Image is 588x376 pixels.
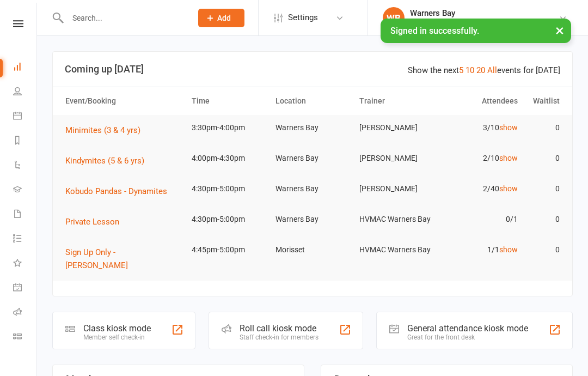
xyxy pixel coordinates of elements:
a: Calendar [13,105,38,129]
td: Warners Bay [271,176,354,202]
td: 2/10 [438,145,522,171]
td: 0 [523,115,565,141]
h3: Coming up [DATE] [65,64,560,75]
th: Waitlist [523,87,565,115]
th: Time [187,87,271,115]
span: Signed in successfully. [390,26,479,36]
span: Kobudo Pandas - Dynamites [65,186,167,196]
td: 3/10 [438,115,522,141]
a: All [487,65,497,75]
input: Search... [64,10,184,26]
a: show [499,245,518,254]
td: [PERSON_NAME] [354,176,438,202]
a: Dashboard [13,56,38,80]
a: show [499,184,518,193]
td: HVMAC Warners Bay [354,207,438,232]
div: General attendance kiosk mode [407,323,528,333]
a: Roll call kiosk mode [13,301,38,325]
a: Reports [13,129,38,154]
button: Minimites (3 & 4 yrs) [65,124,148,137]
td: 0 [523,237,565,263]
td: Morisset [271,237,354,263]
td: 3:30pm-4:00pm [187,115,271,141]
td: 0 [523,145,565,171]
button: Sign Up Only - [PERSON_NAME] [65,246,182,272]
a: 5 [459,65,463,75]
div: Great for the front desk [407,333,528,341]
td: 0 [523,176,565,202]
div: Show the next events for [DATE] [408,64,560,77]
div: Class kiosk mode [83,323,151,333]
div: Roll call kiosk mode [240,323,318,333]
td: 2/40 [438,176,522,202]
a: 10 [465,65,474,75]
td: 0 [523,207,565,232]
div: WB [383,7,405,29]
td: Warners Bay [271,207,354,232]
td: Warners Bay [271,115,354,141]
td: Warners Bay [271,145,354,171]
td: 4:30pm-5:00pm [187,176,271,202]
span: Private Lesson [65,217,119,227]
a: What's New [13,252,38,276]
a: Class kiosk mode [13,325,38,350]
div: Warners Bay [410,8,559,18]
td: 4:00pm-4:30pm [187,145,271,171]
td: 0/1 [438,207,522,232]
td: 1/1 [438,237,522,263]
td: 4:30pm-5:00pm [187,207,271,232]
td: 4:45pm-5:00pm [187,237,271,263]
div: Staff check-in for members [240,333,318,341]
td: [PERSON_NAME] [354,115,438,141]
th: Location [271,87,354,115]
span: Add [217,14,231,22]
button: Add [198,9,244,27]
button: × [550,19,569,42]
button: Private Lesson [65,215,127,228]
span: Settings [288,5,318,30]
a: People [13,80,38,105]
span: Kindymites (5 & 6 yrs) [65,156,144,166]
a: General attendance kiosk mode [13,276,38,301]
a: show [499,154,518,162]
th: Attendees [438,87,522,115]
a: 20 [476,65,485,75]
td: [PERSON_NAME] [354,145,438,171]
span: Sign Up Only - [PERSON_NAME] [65,247,128,270]
span: Minimites (3 & 4 yrs) [65,125,140,135]
div: [GEOGRAPHIC_DATA] [GEOGRAPHIC_DATA] [410,18,559,28]
div: Member self check-in [83,333,151,341]
a: show [499,123,518,132]
td: HVMAC Warners Bay [354,237,438,263]
th: Event/Booking [60,87,187,115]
th: Trainer [354,87,438,115]
button: Kindymites (5 & 6 yrs) [65,154,152,167]
button: Kobudo Pandas - Dynamites [65,185,175,198]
